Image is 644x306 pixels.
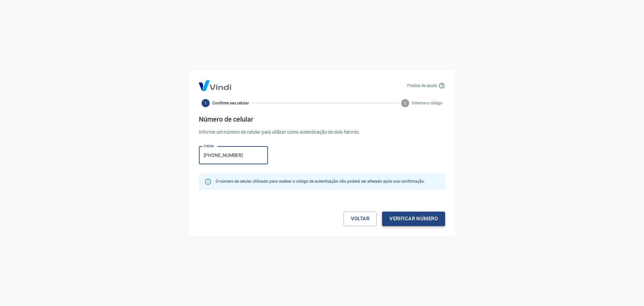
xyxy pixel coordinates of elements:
span: Informe o código [412,100,442,106]
button: Verificar número [382,212,445,226]
span: Confirme seu celular [212,100,249,106]
p: Informe um número de celular para utilizar como autenticação de dois fatores. [199,129,445,136]
img: Logo Vind [199,80,231,91]
div: O número de celular utilizado para receber o código de autenticação não poderá ser alterado após ... [216,176,425,188]
label: Celular [204,143,214,148]
p: Precisa de ajuda [407,83,437,89]
text: 2 [404,101,406,105]
text: 1 [205,101,207,105]
a: Voltar [343,212,377,226]
h4: Número de celular [199,115,445,123]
